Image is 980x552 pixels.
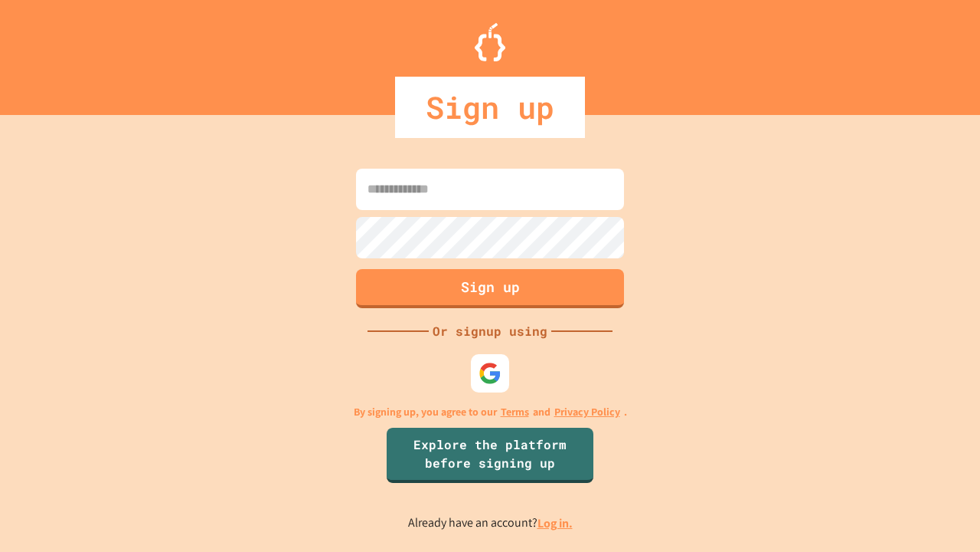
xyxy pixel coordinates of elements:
[475,23,505,61] img: Logo.svg
[501,404,529,420] a: Terms
[408,514,573,533] p: Already have an account?
[356,269,624,308] button: Sign up
[429,322,551,340] div: Or signup using
[916,491,965,537] iframe: chat widget
[537,515,573,531] a: Log in.
[479,362,501,385] img: google-icon.svg
[387,428,593,483] a: Explore the platform before signing up
[554,404,620,420] a: Privacy Policy
[354,404,627,420] p: By signing up, you agree to our and .
[853,424,965,489] iframe: chat widget
[395,77,585,138] div: Sign up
